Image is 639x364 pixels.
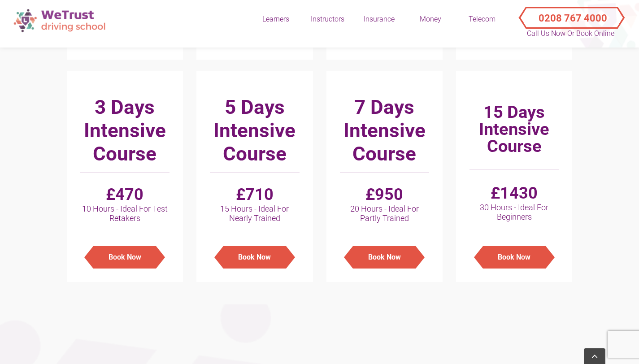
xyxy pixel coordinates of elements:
[522,4,619,22] button: Call Us Now or Book Online
[340,95,429,165] h3: 7 Days Intensive Course
[223,246,286,269] button: Book Now
[469,203,559,221] span: 30 Hours - Ideal For Beginners
[460,14,504,24] div: Telecom
[340,228,429,269] a: Book Now
[340,185,429,223] h4: £950
[469,95,559,163] h3: 15 Days Intensive Course
[353,246,416,269] button: Book Now
[80,228,170,269] a: Book Now
[210,95,299,165] h3: 5 Days Intensive Course
[469,184,559,221] h4: £1430
[483,246,546,269] button: Book Now
[469,228,559,269] a: Book Now
[526,28,616,39] p: Call Us Now or Book Online
[210,185,299,223] h4: £710
[9,4,112,36] img: wetrust-ds-logo.png
[253,14,298,24] div: Learners
[93,246,156,269] button: Book Now
[340,204,429,223] span: 20 Hours - Ideal For Partly Trained
[210,204,299,223] span: 15 Hours - Ideal For Nearly Trained
[80,185,170,223] h4: £470
[80,95,170,165] h3: 3 Days Intensive Course
[511,4,630,22] a: Call Us Now or Book Online 0208 767 4000
[356,14,401,24] div: Insurance
[210,228,299,269] a: Book Now
[80,204,170,223] span: 10 Hours - Ideal For Test Retakers
[305,14,350,24] div: Instructors
[408,14,453,24] div: Money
